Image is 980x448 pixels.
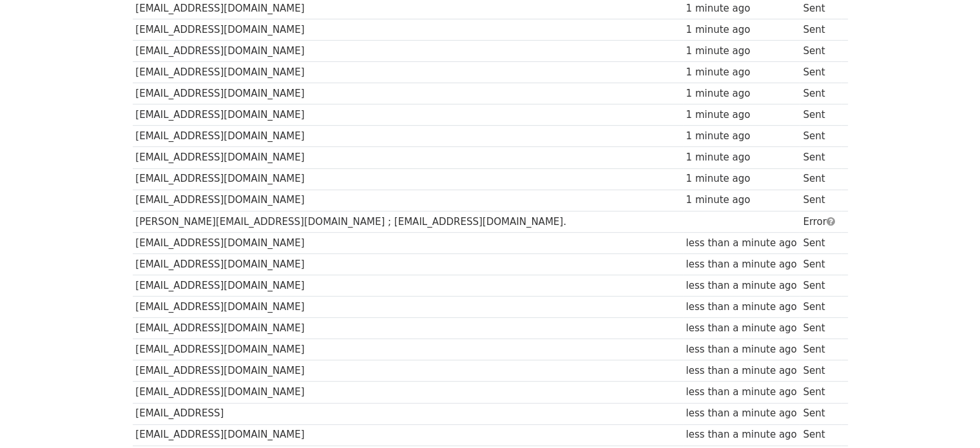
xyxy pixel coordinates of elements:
[800,19,841,40] td: Sent
[686,278,796,293] div: less than a minute ago
[686,406,796,421] div: less than a minute ago
[800,147,841,168] td: Sent
[133,104,683,126] td: [EMAIL_ADDRESS][DOMAIN_NAME]
[800,83,841,104] td: Sent
[800,360,841,382] td: Sent
[133,168,683,190] td: [EMAIL_ADDRESS][DOMAIN_NAME]
[133,232,683,253] td: [EMAIL_ADDRESS][DOMAIN_NAME]
[800,211,841,232] td: Error
[133,403,683,424] td: [EMAIL_ADDRESS]
[133,83,683,104] td: [EMAIL_ADDRESS][DOMAIN_NAME]
[133,126,683,147] td: [EMAIL_ADDRESS][DOMAIN_NAME]
[133,147,683,168] td: [EMAIL_ADDRESS][DOMAIN_NAME]
[686,385,796,400] div: less than a minute ago
[800,253,841,275] td: Sent
[800,297,841,318] td: Sent
[800,104,841,126] td: Sent
[686,364,796,378] div: less than a minute ago
[916,386,980,448] iframe: Chat Widget
[686,193,796,208] div: 1 minute ago
[800,275,841,297] td: Sent
[133,190,683,211] td: [EMAIL_ADDRESS][DOMAIN_NAME]
[800,403,841,424] td: Sent
[686,150,796,165] div: 1 minute ago
[800,424,841,445] td: Sent
[800,62,841,83] td: Sent
[800,232,841,253] td: Sent
[133,360,683,382] td: [EMAIL_ADDRESS][DOMAIN_NAME]
[800,190,841,211] td: Sent
[800,168,841,190] td: Sent
[133,19,683,40] td: [EMAIL_ADDRESS][DOMAIN_NAME]
[800,126,841,147] td: Sent
[133,424,683,445] td: [EMAIL_ADDRESS][DOMAIN_NAME]
[686,236,796,251] div: less than a minute ago
[686,427,796,442] div: less than a minute ago
[133,40,683,61] td: [EMAIL_ADDRESS][DOMAIN_NAME]
[686,108,796,122] div: 1 minute ago
[800,40,841,61] td: Sent
[686,300,796,315] div: less than a minute ago
[686,342,796,357] div: less than a minute ago
[133,253,683,275] td: [EMAIL_ADDRESS][DOMAIN_NAME]
[133,339,683,360] td: [EMAIL_ADDRESS][DOMAIN_NAME]
[686,321,796,336] div: less than a minute ago
[686,257,796,272] div: less than a minute ago
[686,86,796,101] div: 1 minute ago
[133,318,683,339] td: [EMAIL_ADDRESS][DOMAIN_NAME]
[686,44,796,59] div: 1 minute ago
[686,171,796,186] div: 1 minute ago
[686,129,796,144] div: 1 minute ago
[686,23,796,37] div: 1 minute ago
[800,382,841,403] td: Sent
[133,297,683,318] td: [EMAIL_ADDRESS][DOMAIN_NAME]
[686,65,796,80] div: 1 minute ago
[133,211,683,232] td: [PERSON_NAME][EMAIL_ADDRESS][DOMAIN_NAME] ; [EMAIL_ADDRESS][DOMAIN_NAME].
[800,339,841,360] td: Sent
[133,62,683,83] td: [EMAIL_ADDRESS][DOMAIN_NAME]
[133,275,683,297] td: [EMAIL_ADDRESS][DOMAIN_NAME]
[133,382,683,403] td: [EMAIL_ADDRESS][DOMAIN_NAME]
[686,1,796,16] div: 1 minute ago
[800,318,841,339] td: Sent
